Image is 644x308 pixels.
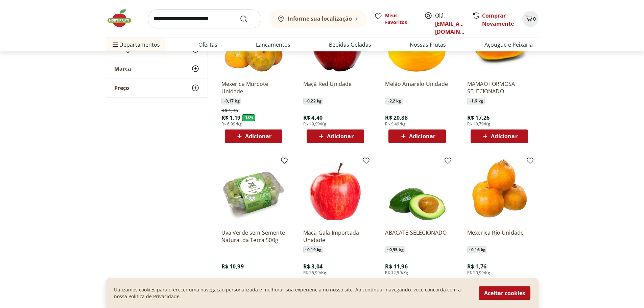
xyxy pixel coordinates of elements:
span: ~ 0,19 kg [303,246,323,253]
span: R$ 1,19 [221,114,241,121]
a: Mexerica Rio Unidade [467,229,531,244]
span: ~ 0,17 kg [221,98,241,104]
span: ~ 1,6 kg [467,98,485,104]
button: Aceitar cookies [479,286,530,300]
span: Marca [114,65,131,72]
span: R$ 4,40 [303,114,323,121]
span: 0 [533,16,536,22]
b: Informe sua localização [288,15,352,22]
a: Açougue e Peixaria [484,41,533,49]
button: Informe sua localização [269,9,366,28]
span: Olá, [435,11,465,36]
span: ~ 0,22 kg [303,98,323,104]
span: ~ 0,16 kg [467,246,487,253]
button: Submit Search [240,15,256,23]
span: R$ 15,99/Kg [303,270,326,276]
img: ABACATE SELECIONADO [385,159,449,223]
a: Ofertas [198,41,217,49]
img: Mexerica Rio Unidade [467,159,531,223]
span: Meus Favoritos [385,12,416,26]
span: R$ 11,96 [385,263,407,270]
span: R$ 19,99/Kg [303,121,326,127]
span: R$ 10,99 [221,263,244,270]
a: Lançamentos [256,41,290,49]
a: ABACATE SELECIONADO [385,229,449,244]
button: Preço [106,78,208,97]
img: Uva Verde sem Semente Natural da Terra 500g [221,159,286,223]
span: R$ 17,26 [467,114,490,121]
span: ~ 2,2 kg [385,98,403,104]
span: Adicionar [491,134,517,139]
span: R$ 10,79/Kg [467,121,490,127]
img: Hortifruti [106,8,140,28]
a: Comprar Novamente [482,12,514,27]
span: R$ 20,88 [385,114,407,121]
a: Maçã Gala Importada Unidade [303,229,367,244]
span: R$ 6,99/Kg [221,121,242,127]
a: MAMAO FORMOSA SELECIONADO [467,80,531,95]
span: R$ 3,04 [303,263,323,270]
span: R$ 1,36 [221,107,238,114]
button: Marca [106,59,208,78]
button: Carrinho [522,11,539,27]
button: Adicionar [388,129,446,143]
span: ~ 0,95 kg [385,246,405,253]
a: [EMAIL_ADDRESS][DOMAIN_NAME] [435,20,482,35]
span: Adicionar [327,134,353,139]
span: R$ 9,49/Kg [385,121,406,127]
span: R$ 12,59/Kg [385,270,408,276]
button: Adicionar [225,129,282,143]
span: Adicionar [409,134,435,139]
a: Uva Verde sem Semente Natural da Terra 500g [221,229,286,244]
input: search [148,9,261,28]
img: Maçã Gala Importada Unidade [303,159,367,223]
p: Utilizamos cookies para oferecer uma navegação personalizada e melhorar sua experiencia no nosso ... [114,286,471,300]
button: Adicionar [471,129,528,143]
span: - 13 % [242,114,256,121]
a: Bebidas Geladas [329,41,371,49]
a: Mexerica Murcote Unidade [221,80,286,95]
span: Preço [114,85,129,91]
span: R$ 10,99/Kg [467,270,490,276]
button: Menu [111,37,119,53]
a: Meus Favoritos [374,12,416,26]
span: R$ 1,76 [467,263,486,270]
a: Nossas Frutas [410,41,446,49]
span: Adicionar [245,134,271,139]
a: Maçã Red Unidade [303,80,367,95]
button: Adicionar [307,129,364,143]
span: Departamentos [111,37,160,53]
a: Melão Amarelo Unidade [385,80,449,95]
